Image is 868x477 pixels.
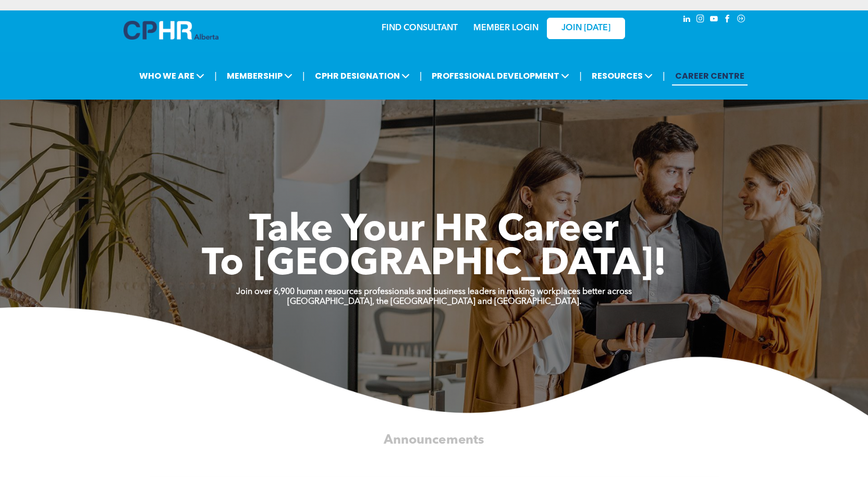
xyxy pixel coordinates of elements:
[708,13,720,27] a: youtube
[589,66,656,85] span: RESOURCES
[312,66,413,85] span: CPHR DESIGNATION
[579,65,582,87] li: |
[663,65,665,87] li: |
[722,13,733,27] a: facebook
[236,288,632,296] strong: Join over 6,900 human resources professionals and business leaders in making workplaces better ac...
[136,66,207,85] span: WHO WE ARE
[420,65,422,87] li: |
[202,246,667,284] span: To [GEOGRAPHIC_DATA]!
[561,23,610,33] span: JOIN [DATE]
[249,212,619,250] span: Take Your HR Career
[384,434,484,447] span: Announcements
[672,66,748,85] a: CAREER CENTRE
[382,24,458,32] a: FIND CONSULTANT
[681,13,693,27] a: linkedin
[473,24,539,32] a: MEMBER LOGIN
[287,298,581,306] strong: [GEOGRAPHIC_DATA], the [GEOGRAPHIC_DATA] and [GEOGRAPHIC_DATA].
[302,65,305,87] li: |
[224,66,296,85] span: MEMBERSHIP
[124,21,218,40] img: A blue and white logo for cp alberta
[214,65,217,87] li: |
[429,66,572,85] span: PROFESSIONAL DEVELOPMENT
[695,13,706,27] a: instagram
[547,18,625,39] a: JOIN [DATE]
[736,13,747,27] a: Social network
